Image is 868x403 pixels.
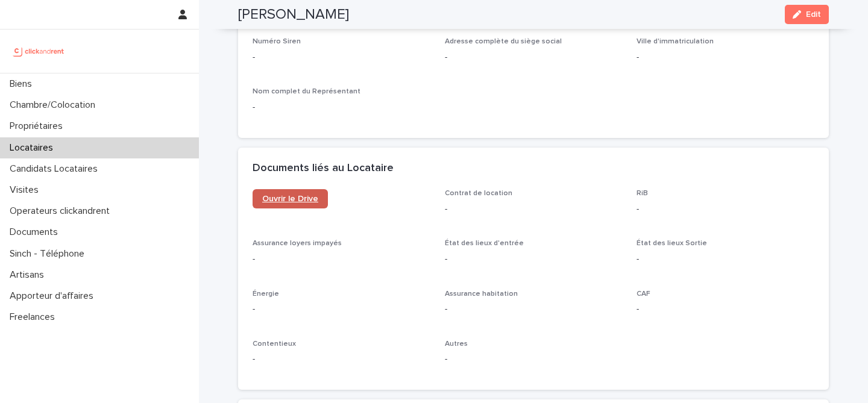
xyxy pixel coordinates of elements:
span: État des lieux Sortie [637,240,707,247]
p: Propriétaires [5,120,72,132]
p: Apporteur d'affaires [5,290,103,302]
span: Numéro Siren [253,38,301,45]
button: Edit [785,5,829,24]
p: - [253,353,430,366]
p: Visites [5,184,48,196]
p: - [445,253,623,266]
h2: [PERSON_NAME] [238,6,349,23]
img: UCB0brd3T0yccxBKYDjQ [10,39,68,63]
span: Contrat de location [445,190,512,197]
p: - [637,51,814,64]
a: Ouvrir le Drive [253,189,328,208]
span: Autres [445,340,468,348]
span: Adresse complète du siège social [445,38,562,45]
p: - [445,51,623,64]
span: Assurance habitation [445,290,518,298]
p: - [637,303,814,316]
span: Edit [806,10,821,19]
p: - [253,253,430,266]
p: - [637,203,814,216]
h2: Documents liés au Locataire [253,162,394,175]
span: Ville d'immatriculation [637,38,714,45]
p: - [253,101,430,114]
p: - [445,203,623,216]
p: Documents [5,226,68,238]
span: État des lieux d'entrée [445,240,524,247]
span: Nom complet du Représentant [253,88,360,95]
p: - [445,303,623,316]
span: RiB [637,190,648,197]
p: - [253,51,430,64]
span: CAF [637,290,650,298]
p: Operateurs clickandrent [5,205,119,217]
span: Ouvrir le Drive [262,195,318,203]
p: - [637,253,814,266]
span: Assurance loyers impayés [253,240,342,247]
p: - [445,353,623,366]
p: Artisans [5,269,54,281]
span: Contentieux [253,340,296,348]
p: Biens [5,78,42,90]
p: Candidats Locataires [5,163,107,175]
p: - [253,303,430,316]
p: Chambre/Colocation [5,99,105,111]
p: Freelances [5,311,64,323]
p: Sinch - Téléphone [5,248,94,260]
p: Locataires [5,142,63,154]
span: Énergie [253,290,279,298]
